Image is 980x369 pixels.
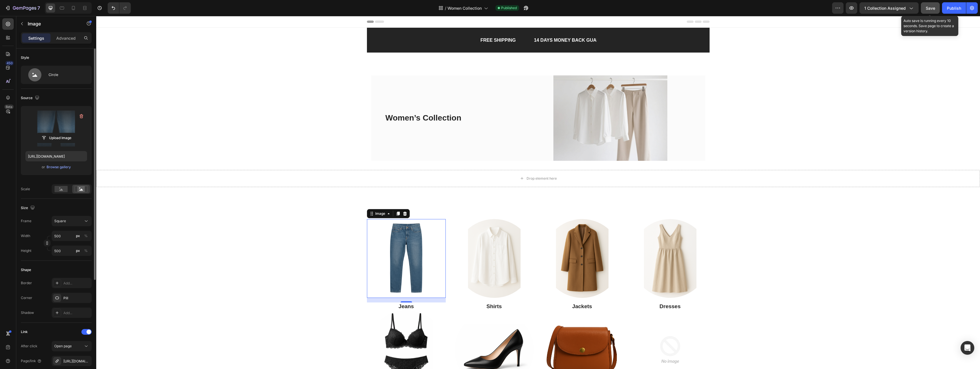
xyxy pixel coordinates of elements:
div: Shadow [21,310,34,315]
div: px [76,233,80,238]
a: Image Title [535,203,613,282]
div: Scale [21,186,30,192]
div: Size [21,204,36,212]
button: % [75,247,81,254]
button: Open page [52,341,92,351]
label: Width [21,233,30,238]
div: % [84,233,88,238]
a: Image Title [271,203,350,282]
h3: Jackets [447,286,525,295]
div: Add... [63,281,90,286]
img: Alt Image [535,203,613,282]
div: Open Intercom Messenger [961,341,974,355]
button: px [83,247,89,254]
button: Square [52,216,92,226]
span: 1 collection assigned [864,5,906,11]
h3: Dresses [535,286,613,295]
img: Alt Image [457,59,571,145]
span: 14 DAYS MONEY BACK GUARANTEE [438,22,519,27]
label: Frame [21,218,31,224]
span: Women Collection [447,5,482,11]
iframe: Design area [96,16,980,369]
input: https://example.com/image.jpg [25,151,87,161]
div: Drop element here [430,160,461,165]
span: or [42,164,45,171]
button: Upload Image [36,133,76,143]
button: % [75,232,81,239]
p: 7 [37,5,40,11]
label: Height [21,248,31,253]
div: Corner [21,295,32,300]
div: Browse gallery [47,165,71,170]
span: Square [54,218,66,224]
div: Source [21,94,41,102]
div: Link [21,329,28,334]
div: Page/link [21,358,42,364]
button: Browse gallery [46,164,71,170]
p: Advanced [56,35,76,41]
h3: Shirts [359,286,437,295]
div: px [76,248,80,253]
button: px [83,232,89,239]
div: After click [21,344,37,349]
button: 1 collection assigned [859,2,919,14]
h3: Jeans [271,286,350,295]
div: Style [21,55,29,60]
h2: Women’s Collection [289,95,410,109]
div: % [84,248,88,253]
div: Add... [63,310,90,316]
button: Save [921,2,940,14]
p: Settings [28,35,44,41]
button: 7 [2,2,43,14]
input: px% [52,246,92,256]
div: Publish [947,5,961,11]
div: Pill [63,296,90,301]
span: Open page [54,344,72,348]
div: 450 [5,61,14,65]
button: Publish [942,2,966,14]
div: [URL][DOMAIN_NAME] [63,359,90,364]
div: Undo/Redo [108,2,131,14]
div: Image [278,195,290,200]
div: Circle [49,68,83,81]
input: px% [52,231,92,241]
span: Published [501,5,517,11]
a: Image Title [447,203,525,282]
a: Image Title [359,203,437,282]
p: Image [28,20,76,27]
div: Beta [4,105,14,109]
span: Save [926,6,935,11]
img: Alt Image [271,203,350,282]
img: Alt Image [359,203,437,282]
span: / [445,5,446,11]
div: Border [21,280,32,286]
div: Shape [21,267,31,272]
span: FREE SHIPPING [384,22,420,27]
img: Alt Image [447,203,525,282]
